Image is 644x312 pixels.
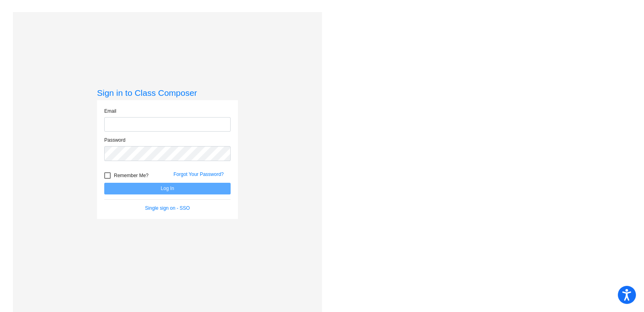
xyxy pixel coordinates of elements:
label: Email [104,107,116,115]
button: Log In [104,183,231,194]
label: Password [104,136,126,144]
span: Remember Me? [114,171,149,180]
a: Forgot Your Password? [173,171,224,177]
h3: Sign in to Class Composer [97,88,238,98]
a: Single sign on - SSO [145,205,190,211]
